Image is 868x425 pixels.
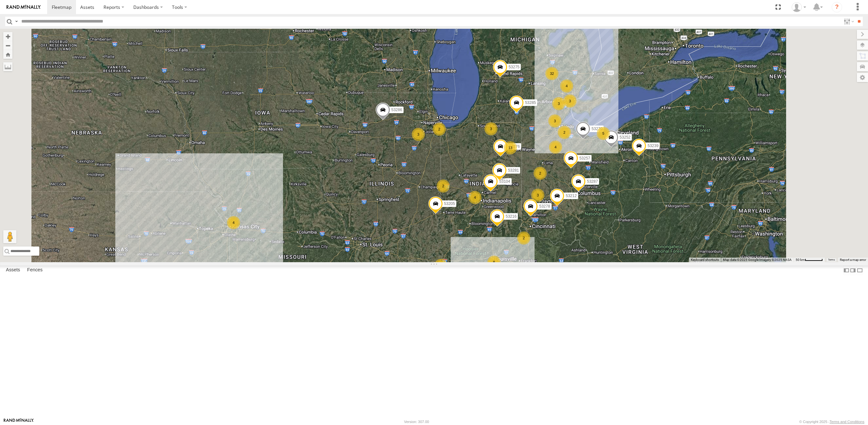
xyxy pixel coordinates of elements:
div: 5 [597,127,610,140]
label: Hide Summary Table [857,265,863,275]
label: Dock Summary Table to the Left [843,265,850,275]
div: 2 [433,123,446,136]
div: 4 [227,216,240,229]
label: Search Filter Options [841,17,855,26]
span: 53239 [648,144,658,148]
div: 4 [549,141,562,154]
div: 2 [437,179,450,193]
span: 53278 [539,204,550,209]
span: 53257 [579,156,590,161]
button: Keyboard shortcuts [691,258,719,262]
div: 4 [560,79,573,93]
div: 3 [412,128,425,141]
button: Zoom in [3,32,12,41]
span: 53286 [391,108,402,112]
a: Terms and Conditions [830,420,864,424]
div: 3 [531,189,544,202]
div: 3 [552,97,565,110]
div: Version: 307.00 [404,420,429,424]
div: 32 [545,67,558,80]
span: 53275 [509,65,519,69]
label: Dock Summary Table to the Right [850,265,856,275]
a: Terms (opens in new tab) [828,259,835,261]
div: 8 [487,256,500,269]
label: Fences [24,266,46,275]
span: 53252 [620,135,631,140]
a: Report a map error [840,258,866,262]
div: 3 [548,114,561,127]
span: 53104 [499,179,510,184]
span: 53287 [587,179,598,184]
i: ? [832,2,842,12]
button: Map Scale: 50 km per 51 pixels [794,258,825,262]
span: 53205 [444,201,455,206]
span: 53212 [566,194,576,198]
span: 50 km [796,258,805,262]
div: 2 [534,167,547,180]
span: 53281 [508,168,519,173]
button: Zoom out [3,41,12,50]
div: 3 [484,122,498,135]
div: Miky Transport [789,2,808,12]
a: Visit our Website [4,418,34,425]
div: 13 [504,141,517,154]
div: 2 [517,231,530,245]
button: Zoom Home [3,50,12,59]
div: © Copyright 2025 - [799,420,864,424]
span: 53216 [506,214,517,219]
div: 2 [558,126,571,139]
span: 53285 [525,100,536,105]
span: 53270 [592,127,602,131]
label: Search Query [14,17,19,26]
div: 4 [434,259,447,272]
div: 4 [468,191,481,204]
img: rand-logo.svg [7,5,41,9]
div: 3 [563,94,576,108]
label: Measure [3,62,12,71]
button: Drag Pegman onto the map to open Street View [3,230,16,243]
label: Assets [3,266,23,275]
label: Map Settings [857,73,868,82]
span: Map data ©2025 Google Imagery ©2025 NASA [723,258,792,262]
